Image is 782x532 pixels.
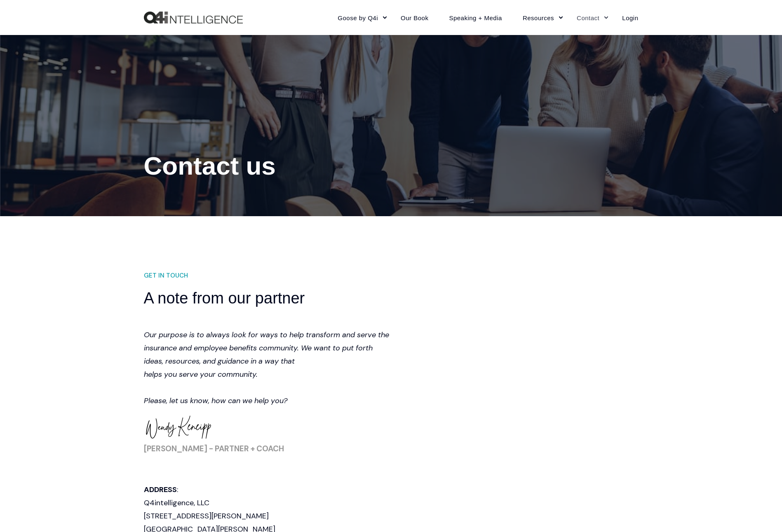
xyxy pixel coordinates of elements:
img: Wendy-Keneipp [146,415,211,439]
h2: A note from our partner [144,288,391,308]
img: Q4intelligence, LLC logo [144,12,243,24]
span: Contact us [144,152,276,180]
em: Our purpose is to always look for ways to help transform and serve the insurance and employee ben... [144,330,389,379]
strong: ADDRESS [144,485,177,495]
span: GET IN TOUCH [144,270,188,282]
a: Back to Home [144,12,243,24]
span: [PERSON_NAME] - PARTNER + COACH [144,443,284,454]
em: Please, let us know, how can we help you? [144,396,287,406]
